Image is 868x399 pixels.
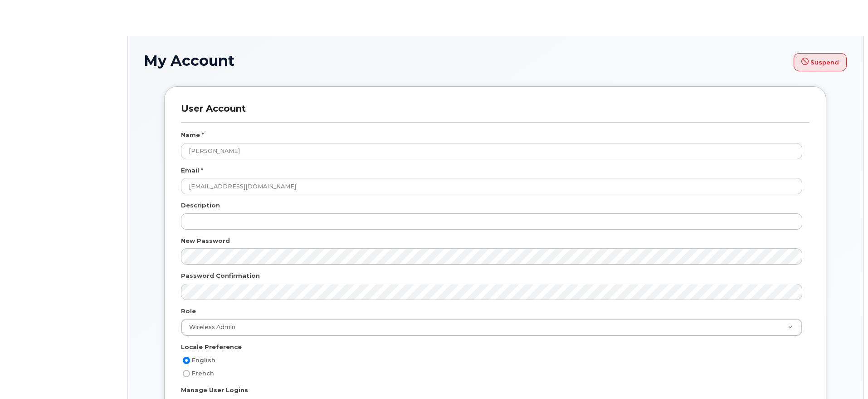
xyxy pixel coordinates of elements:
[183,370,190,377] input: French
[181,271,260,280] label: Password Confirmation
[181,103,809,123] h3: User Account
[181,166,203,175] label: Email *
[184,323,235,331] span: Wireless Admin
[181,307,196,315] label: Role
[181,319,802,335] a: Wireless Admin
[181,201,220,210] label: Description
[192,357,215,364] span: English
[181,343,242,351] label: Locale Preference
[181,236,230,245] label: New Password
[183,357,190,364] input: English
[181,131,204,139] label: Name *
[192,370,214,377] span: French
[144,53,847,71] h1: My Account
[794,53,847,71] button: Suspend
[181,386,248,394] label: Manage User Logins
